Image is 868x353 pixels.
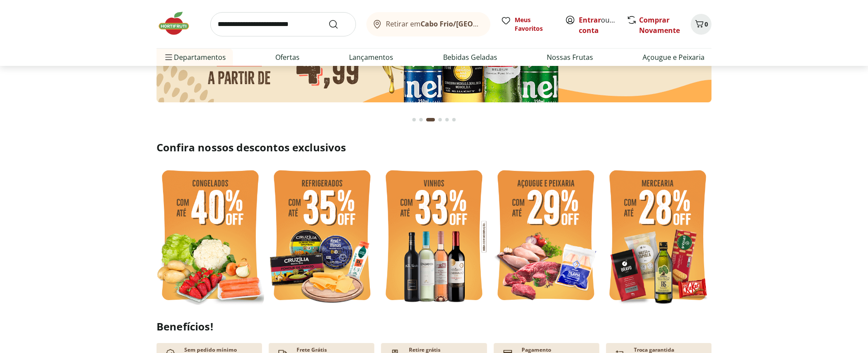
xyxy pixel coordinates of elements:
[328,19,349,29] button: Submit Search
[418,109,424,130] button: Go to page 2 from fs-carousel
[157,10,200,36] img: Hortifruti
[157,141,711,154] h2: Confira nossos descontos exclusivos
[411,109,418,130] button: Go to page 1 from fs-carousel
[210,12,356,36] input: search
[579,15,627,35] a: Criar conta
[163,47,174,68] button: Menu
[515,16,555,33] span: Meus Favoritos
[604,165,711,308] img: mercearia
[268,165,376,308] img: refrigerados
[639,15,680,35] a: Comprar Novamente
[579,15,617,36] span: ou
[424,109,437,130] button: Current page from fs-carousel
[421,19,528,29] b: Cabo Frio/[GEOGRAPHIC_DATA]
[157,320,711,333] h2: Benefícios!
[691,14,711,35] button: Carrinho
[443,52,497,62] a: Bebidas Geladas
[380,165,488,308] img: vinho
[501,16,555,33] a: Meus Favoritos
[579,15,601,25] a: Entrar
[437,109,444,130] button: Go to page 4 from fs-carousel
[492,165,600,308] img: açougue
[349,52,393,62] a: Lançamentos
[643,52,705,62] a: Açougue e Peixaria
[705,20,708,28] span: 0
[444,109,450,130] button: Go to page 5 from fs-carousel
[386,20,482,28] span: Retirar em
[275,52,300,62] a: Ofertas
[547,52,593,62] a: Nossas Frutas
[366,12,490,36] button: Retirar emCabo Frio/[GEOGRAPHIC_DATA]
[450,109,457,130] button: Go to page 6 from fs-carousel
[163,47,226,68] span: Departamentos
[157,165,264,308] img: feira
